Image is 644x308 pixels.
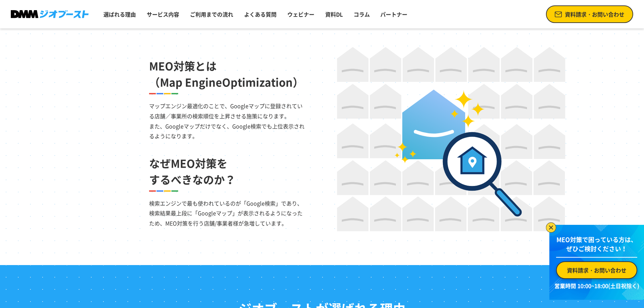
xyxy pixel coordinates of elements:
a: ウェビナー [285,7,317,21]
p: マップエンジン最適化のことで、Googleマップに登録されている店舗／事業所の検索順位を上昇させる施策になります。 また、Googleマップだけでなく、Google検索でも上位表示されるようにな... [149,94,306,141]
img: DMMジオブースト [11,10,89,19]
p: MEO対策で困っている方は、 ぜひご検討ください！ [556,235,637,258]
a: パートナー [378,7,410,21]
a: コラム [351,7,373,21]
span: 資料請求・お問い合わせ [565,10,624,18]
img: バナーを閉じる [546,222,556,233]
a: 資料請求・お問い合わせ [546,5,633,23]
p: 検索エンジンで最も使われているのが「Google検索」であり、 検索結果最上段に「Googleマップ」が表示されるようになったため、MEO対策を行う店舗/事業者様が急増しています。 [149,192,306,229]
span: 資料請求・お問い合わせ [567,266,626,274]
h2: MEO対策とは （Map EngineOptimization） [149,58,306,90]
a: 資料DL [323,7,345,21]
p: 営業時間 10:00~18:00(土日祝除く) [553,282,640,290]
a: よくある質問 [241,7,279,21]
a: 選ばれる理由 [101,7,139,21]
a: 資料請求・お問い合わせ [556,261,637,279]
h2: なぜMEO対策を するべきなのか？ [149,155,306,188]
a: サービス内容 [144,7,182,21]
a: ご利用までの流れ [187,7,236,21]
